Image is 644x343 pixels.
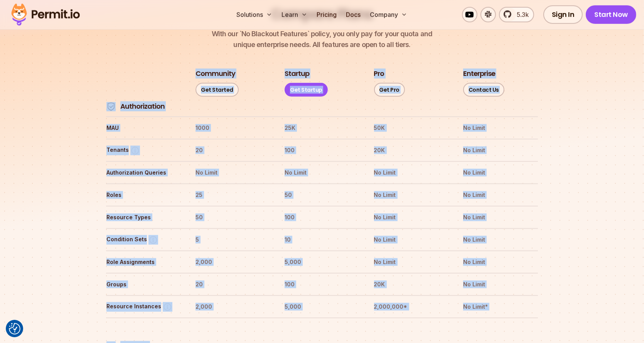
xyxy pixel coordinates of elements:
a: Sign In [543,5,583,24]
th: No Limit* [463,301,538,313]
th: 5 [195,234,270,246]
th: No Limit [463,144,538,156]
th: MAU [106,122,181,134]
th: No Limit [463,166,538,179]
th: No Limit [463,211,538,224]
h3: Community [196,69,235,79]
a: Get Startup [285,83,328,97]
th: No Limit [374,189,449,201]
button: Solutions [233,7,275,22]
th: 20K [374,278,449,291]
th: No Limit [195,166,270,179]
th: No Limit [463,189,538,201]
th: No Limit [374,166,449,179]
th: Role Assignments [106,256,181,268]
button: Resource Instances [106,302,172,312]
th: 20 [195,278,270,291]
th: Resource Types [106,211,181,224]
span: With our `No Blackout Features` policy, you only pay for your quota and [212,29,432,39]
button: Consent Preferences [9,323,20,335]
th: 50 [284,189,359,201]
th: No Limit [374,211,449,224]
a: Docs [343,7,364,22]
th: 100 [284,211,359,224]
button: Condition Sets [106,235,158,245]
th: 5,000 [284,301,359,313]
h3: Startup [285,69,309,79]
th: 100 [284,278,359,291]
h3: Pro [374,69,384,79]
a: Start Now [586,5,636,24]
th: 100 [284,144,359,156]
th: 20 [195,144,270,156]
th: 20K [374,144,449,156]
button: Company [367,7,410,22]
th: No Limit [374,234,449,246]
th: 10 [284,234,359,246]
a: Contact Us [463,83,504,97]
th: No Limit [284,166,359,179]
th: No Limit [463,256,538,268]
p: unique enterprise needs. All features are open to all tiers. [212,29,432,50]
th: Roles [106,189,181,201]
th: No Limit [463,278,538,291]
button: Tenants [106,146,140,155]
span: 5.3k [512,10,529,19]
img: Revisit consent button [9,323,20,335]
th: No Limit [463,234,538,246]
a: 5.3k [499,7,534,22]
th: 50K [374,122,449,134]
th: 2,000 [195,301,270,313]
th: 25 [195,189,270,201]
a: Get Pro [374,83,405,97]
th: 50 [195,211,270,224]
button: Learn [278,7,310,22]
th: No Limit [374,256,449,268]
img: Authorization [106,102,116,111]
th: 2,000 [195,256,270,268]
th: No Limit [463,122,538,134]
th: Authorization Queries [106,166,181,179]
th: 1000 [195,122,270,134]
h3: Enterprise [463,69,495,79]
th: 25K [284,122,359,134]
th: 5,000 [284,256,359,268]
th: 2,000,000* [374,301,449,313]
th: Groups [106,278,181,291]
img: Permit logo [8,2,83,28]
a: Pricing [314,7,340,22]
a: Get Started [196,83,239,97]
h4: Authorization [120,102,165,111]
